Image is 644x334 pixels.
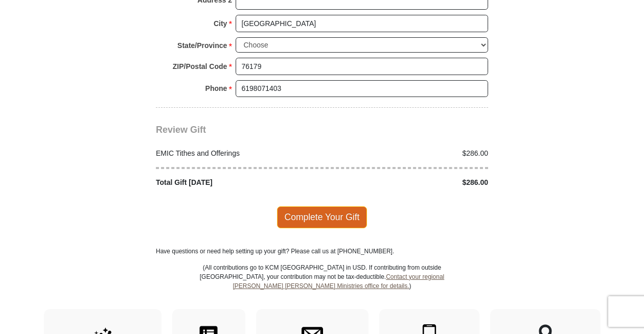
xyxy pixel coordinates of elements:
[177,38,227,53] strong: State/Province
[322,177,494,188] div: $286.00
[151,177,323,188] div: Total Gift [DATE]
[156,125,206,135] span: Review Gift
[277,206,367,228] span: Complete Your Gift
[322,148,494,159] div: $286.00
[173,59,227,74] strong: ZIP/Postal Code
[214,16,227,31] strong: City
[233,273,444,290] a: Contact your regional [PERSON_NAME] [PERSON_NAME] Ministries office for details.
[156,247,488,256] p: Have questions or need help setting up your gift? Please call us at [PHONE_NUMBER].
[199,263,445,309] p: (All contributions go to KCM [GEOGRAPHIC_DATA] in USD. If contributing from outside [GEOGRAPHIC_D...
[205,81,227,96] strong: Phone
[151,148,323,159] div: EMIC Tithes and Offerings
